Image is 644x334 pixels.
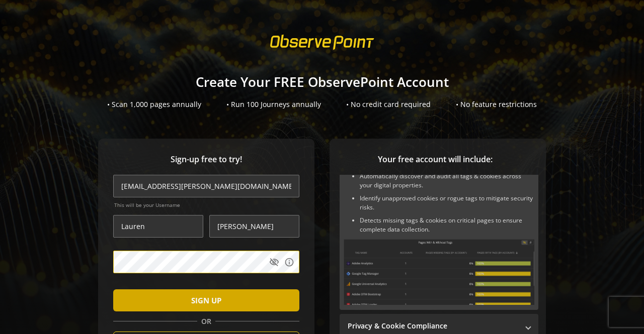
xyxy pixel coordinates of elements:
[113,289,299,311] button: SIGN UP
[107,99,201,109] div: • Scan 1,000 pages annually
[360,216,534,234] li: Detects missing tags & cookies on critical pages to ensure complete data collection.
[191,291,221,309] span: SIGN UP
[344,239,534,305] img: Sitewide Inventory & Monitoring
[114,201,299,208] span: This will be your Username
[269,257,279,267] mat-icon: visibility_off
[197,316,215,326] span: OR
[340,154,531,165] span: Your free account will include:
[456,99,537,109] div: • No feature restrictions
[113,154,299,165] span: Sign-up free to try!
[284,257,294,267] mat-icon: info
[226,99,321,109] div: • Run 100 Journeys annually
[360,172,534,190] li: Automatically discover and audit all tags & cookies across your digital properties.
[113,175,299,197] input: Email Address (name@work-email.com) *
[113,215,203,238] input: First Name *
[346,99,431,109] div: • No credit card required
[360,194,534,212] li: Identify unapproved cookies or rogue tags to mitigate security risks.
[209,215,299,238] input: Last Name *
[348,321,518,331] mat-panel-title: Privacy & Cookie Compliance
[340,172,538,310] div: Sitewide Inventory & Monitoring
